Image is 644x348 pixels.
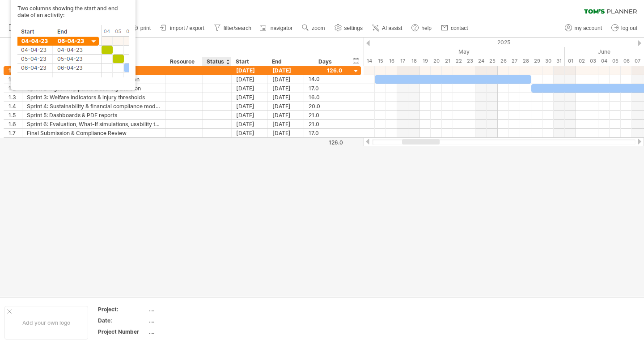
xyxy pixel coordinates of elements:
[27,93,161,102] div: Sprint 3: Welfare indicators & injury thresholds
[453,56,464,66] div: Thursday, 22 May 2025
[609,22,640,34] a: log out
[421,25,432,31] span: help
[576,56,587,66] div: Monday, 2 June 2025
[232,84,268,93] div: [DATE]
[309,93,342,102] div: 16.0
[498,56,509,66] div: Monday, 26 May 2025
[149,328,224,335] div: ....
[386,56,397,66] div: Friday, 16 May 2025
[309,102,342,110] div: 20.0
[364,56,375,66] div: Wednesday, 14 May 2025
[8,75,22,84] div: 1.1
[27,111,161,119] div: Sprint 5: Dashboards & PDF reports
[431,56,442,66] div: Tuesday, 20 May 2025
[207,57,226,66] div: Status
[554,56,565,66] div: Saturday, 31 May 2025
[375,56,386,66] div: Thursday, 15 May 2025
[451,25,468,31] span: contact
[271,25,292,31] span: navigator
[305,139,343,146] div: 126.0
[212,22,254,34] a: filter/search
[232,129,268,137] div: [DATE]
[98,328,147,335] div: Project Number
[218,47,565,56] div: May 2025
[309,75,342,84] div: 14.0
[8,93,22,102] div: 1.3
[520,56,531,66] div: Wednesday, 28 May 2025
[258,22,295,34] a: navigator
[332,22,365,34] a: settings
[268,66,304,75] div: [DATE]
[312,25,325,31] span: zoom
[268,93,304,102] div: [DATE]
[8,129,22,137] div: 1.7
[598,56,610,66] div: Wednesday, 4 June 2025
[300,22,327,34] a: zoom
[509,56,520,66] div: Tuesday, 27 May 2025
[4,306,88,340] div: Add your own logo
[575,25,602,31] span: my account
[268,75,304,84] div: [DATE]
[232,66,268,75] div: [DATE]
[224,25,251,31] span: filter/search
[170,57,197,66] div: Resource
[268,84,304,93] div: [DATE]
[268,102,304,110] div: [DATE]
[232,75,268,84] div: [DATE]
[439,22,471,34] a: contact
[442,56,453,66] div: Wednesday, 21 May 2025
[621,56,632,66] div: Friday, 6 June 2025
[232,102,268,110] div: [DATE]
[610,56,621,66] div: Thursday, 5 June 2025
[232,111,268,119] div: [DATE]
[587,56,598,66] div: Tuesday, 3 June 2025
[382,25,402,31] span: AI assist
[27,129,161,137] div: Final Submission & Compliance Review
[98,317,147,324] div: Date:
[27,120,161,128] div: Sprint 6: Evaluation, What-If simulations, usability testing
[487,56,498,66] div: Sunday, 25 May 2025
[268,111,304,119] div: [DATE]
[27,102,161,110] div: Sprint 4: Sustainability & financial compliance module
[632,56,643,66] div: Saturday, 7 June 2025
[268,129,304,137] div: [DATE]
[232,93,268,102] div: [DATE]
[8,66,22,75] div: 1
[98,306,147,313] div: Project:
[344,25,363,31] span: settings
[419,56,431,66] div: Monday, 19 May 2025
[621,25,637,31] span: log out
[304,57,346,66] div: Days
[149,317,224,324] div: ....
[565,56,576,66] div: Sunday, 1 June 2025
[8,111,22,119] div: 1.5
[158,22,207,34] a: import / export
[563,22,605,34] a: my account
[409,22,434,34] a: help
[6,22,31,34] a: new
[268,120,304,128] div: [DATE]
[170,25,204,31] span: import / export
[475,56,487,66] div: Saturday, 24 May 2025
[8,102,22,110] div: 1.4
[309,120,342,128] div: 21.0
[464,56,475,66] div: Friday, 23 May 2025
[8,84,22,93] div: 1.2
[542,56,554,66] div: Friday, 30 May 2025
[309,129,342,137] div: 17.0
[272,57,299,66] div: End
[309,111,342,119] div: 21.0
[408,56,419,66] div: Sunday, 18 May 2025
[17,5,129,82] div: Two columns showing the start and end date of an activity:
[309,84,342,93] div: 17.0
[140,25,151,31] span: print
[397,56,408,66] div: Saturday, 17 May 2025
[149,306,224,313] div: ....
[232,120,268,128] div: [DATE]
[531,56,542,66] div: Thursday, 29 May 2025
[128,22,153,34] a: print
[370,22,405,34] a: AI assist
[8,120,22,128] div: 1.6
[236,57,263,66] div: Start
